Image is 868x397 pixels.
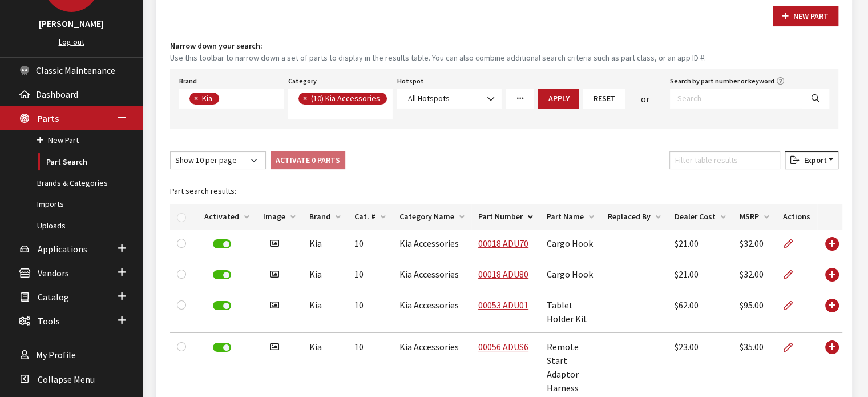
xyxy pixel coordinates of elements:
[506,89,534,109] a: More Filters
[817,291,842,333] td: Use Enter key to show more/less
[179,76,197,86] label: Brand
[36,89,78,100] span: Dashboard
[256,204,302,230] th: Image: activate to sort column ascending
[298,93,310,105] button: Remove item
[11,17,131,30] h3: [PERSON_NAME]
[36,350,76,361] span: My Profile
[540,260,601,291] td: Cargo Hook
[583,89,625,109] button: Reset
[397,76,424,86] label: Hotspot
[201,93,215,103] span: Kia
[302,260,348,291] td: Kia
[783,291,802,320] a: Edit Part
[189,93,219,105] li: Kia
[222,94,228,105] textarea: Search
[213,343,231,352] label: Deactivate Part
[668,260,733,291] td: $21.00
[733,204,776,230] th: MSRP: activate to sort column ascending
[670,76,774,86] label: Search by part number or keyword
[625,92,665,106] div: or
[303,93,307,103] span: ×
[669,151,780,169] input: Filter table results
[298,109,305,119] textarea: Search
[776,204,817,230] th: Actions
[540,291,601,333] td: Tablet Holder Kit
[189,93,201,105] button: Remove item
[348,204,393,230] th: Cat. #: activate to sort column ascending
[817,260,842,291] td: Use Enter key to show more/less
[270,239,279,248] i: Has image
[179,89,284,109] span: Select a Brand
[783,260,802,289] a: Edit Part
[270,301,279,310] i: Has image
[270,343,279,352] i: Has image
[194,93,198,103] span: ×
[310,93,383,103] span: (10) Kia Accessories
[478,299,528,311] a: 00053 ADU01
[393,230,471,260] td: Kia Accessories
[38,315,60,327] span: Tools
[408,93,450,103] span: All Hotspots
[733,230,776,260] td: $32.00
[393,204,471,230] th: Category Name: activate to sort column ascending
[783,230,802,258] a: Edit Part
[213,301,231,310] label: Deactivate Part
[478,341,528,352] a: 00056 ADUS6
[38,243,87,255] span: Applications
[38,267,69,279] span: Vendors
[288,89,393,119] span: Select a Category
[170,178,842,204] caption: Part search results:
[302,291,348,333] td: Kia
[802,89,829,109] button: Search
[36,65,115,76] span: Classic Maintenance
[397,89,502,109] span: All Hotspots
[302,230,348,260] td: Kia
[785,151,838,169] button: Export
[668,291,733,333] td: $62.00
[538,89,579,109] button: Apply
[197,204,256,230] th: Activated: activate to sort column ascending
[601,204,668,230] th: Replaced By: activate to sort column ascending
[405,93,494,105] span: All Hotspots
[348,230,393,260] td: 10
[393,260,471,291] td: Kia Accessories
[668,230,733,260] td: $21.00
[471,204,540,230] th: Part Number: activate to sort column descending
[38,113,59,124] span: Parts
[170,52,838,64] small: Use this toolbar to narrow down a set of parts to display in the results table. You can also comb...
[478,238,528,249] a: 00018 ADU70
[478,268,528,280] a: 00018 ADU80
[38,291,69,303] span: Catalog
[348,291,393,333] td: 10
[670,89,802,109] input: Search
[393,291,471,333] td: Kia Accessories
[773,6,838,26] button: New Part
[59,37,84,47] a: Log out
[733,291,776,333] td: $95.00
[213,270,231,279] label: Deactivate Part
[348,260,393,291] td: 10
[213,239,231,248] label: Deactivate Part
[783,333,802,362] a: Edit Part
[817,230,842,260] td: Use Enter key to show more/less
[540,204,601,230] th: Part Name: activate to sort column ascending
[540,230,601,260] td: Cargo Hook
[288,76,317,86] label: Category
[668,204,733,230] th: Dealer Cost: activate to sort column ascending
[302,204,348,230] th: Brand: activate to sort column ascending
[170,40,838,52] h4: Narrow down your search:
[799,155,826,165] span: Export
[38,374,95,385] span: Collapse Menu
[733,260,776,291] td: $32.00
[298,93,387,105] li: (10) Kia Accessories
[270,270,279,279] i: Has image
